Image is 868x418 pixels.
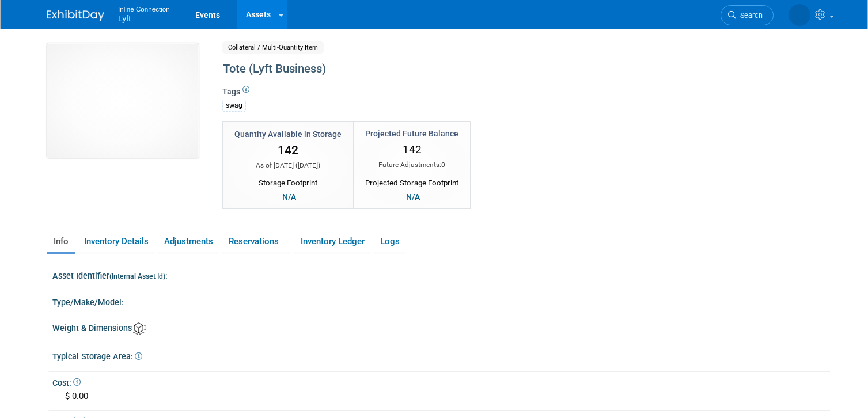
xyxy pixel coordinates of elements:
[47,43,199,158] img: View Images
[234,174,342,189] div: Storage Footprint
[61,387,821,405] div: $ 0.00
[403,143,422,156] span: 142
[403,191,423,203] div: N/A
[118,2,170,14] span: Inline Connection
[373,231,406,252] a: Logs
[298,161,318,169] span: [DATE]
[222,100,246,112] div: swag
[365,128,458,139] div: Projected Future Balance
[47,231,75,252] a: Info
[294,231,371,252] a: Inventory Ledger
[222,86,733,119] div: Tags
[365,160,458,170] div: Future Adjustments:
[52,294,830,308] div: Type/Make/Model:
[222,231,291,252] a: Reservations
[52,352,142,361] span: Typical Storage Area:
[234,161,342,170] div: As of [DATE] ( )
[789,4,810,26] img: Shar Piyaratna
[109,272,165,280] small: (Internal Asset Id)
[47,10,104,21] img: ExhibitDay
[52,320,830,335] div: Weight & Dimensions
[219,59,733,79] div: Tote (Lyft Business)
[736,11,763,20] span: Search
[157,231,219,252] a: Adjustments
[52,374,830,389] div: Cost:
[278,143,298,157] span: 142
[279,191,300,203] div: N/A
[721,5,774,25] a: Search
[118,14,131,23] span: Lyft
[441,161,445,169] span: 0
[52,267,830,282] div: Asset Identifier :
[234,128,342,140] div: Quantity Available in Storage
[222,41,324,54] span: Collateral / Multi-Quantity Item
[365,174,458,189] div: Projected Storage Footprint
[77,231,155,252] a: Inventory Details
[133,322,146,335] img: Asset Weight and Dimensions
